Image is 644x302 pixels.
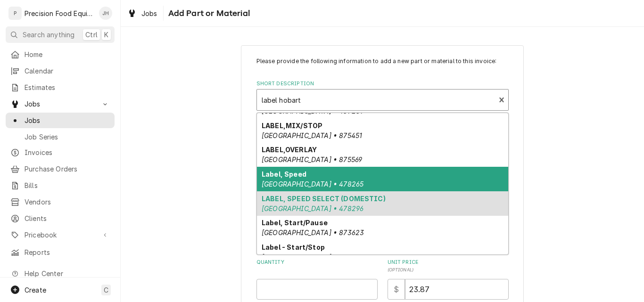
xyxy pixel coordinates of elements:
button: Search anythingCtrlK [6,26,115,43]
div: Precision Food Equipment LLC [25,8,94,18]
em: [GEOGRAPHIC_DATA] • 875451 [262,131,362,139]
a: Go to Jobs [6,96,115,112]
strong: Label, Speed [262,170,306,178]
a: Estimates [6,80,115,95]
a: Bills [6,178,115,193]
a: Clients [6,211,115,226]
strong: Label - Start/Stop [262,243,325,251]
span: Calendar [25,66,110,76]
span: Help Center [25,269,109,278]
span: Jobs [25,115,110,125]
span: Ctrl [85,30,98,40]
strong: LABEL,OVERLAY [262,146,317,154]
em: [GEOGRAPHIC_DATA] • 478265 [262,180,363,188]
a: Home [6,47,115,62]
div: P [8,7,22,20]
a: Jobs [6,113,115,128]
a: Go to Pricebook [6,227,115,243]
span: Bills [25,180,110,190]
a: Vendors [6,194,115,210]
span: Add Part or Material [165,7,250,20]
a: Invoices [6,145,115,160]
a: Job Series [6,129,115,145]
span: Purchase Orders [25,164,110,174]
em: [GEOGRAPHIC_DATA] • 873623 [262,229,364,237]
span: Clients [25,213,110,223]
div: $ [388,279,405,300]
label: Short Description [256,80,509,88]
span: Pricebook [25,230,96,240]
div: [object Object] [388,259,509,300]
span: Home [25,49,110,59]
a: Jobs [124,6,161,21]
span: Reports [25,247,110,257]
div: JH [99,7,112,20]
span: Create [25,286,46,294]
span: Estimates [25,82,110,92]
strong: LABEL, SPEED SELECT (DOMESTIC) [262,195,386,203]
p: Please provide the following information to add a new part or material to this invoice: [256,57,509,65]
span: C [104,285,108,295]
strong: Label, Start/Pause [262,219,328,227]
span: Job Series [25,132,110,142]
a: Purchase Orders [6,161,115,177]
div: Short Description [256,80,509,127]
em: [GEOGRAPHIC_DATA] • 477735 [262,253,363,261]
label: Unit Price [388,259,509,274]
em: [GEOGRAPHIC_DATA] • 478296 [262,204,363,212]
div: [object Object] [256,259,378,300]
span: Jobs [25,99,96,109]
a: Go to Help Center [6,266,115,281]
span: Search anything [23,30,74,40]
strong: LABEL,MIX/STOP [262,122,322,130]
span: Jobs [141,8,157,18]
span: Invoices [25,147,110,157]
a: Reports [6,245,115,260]
span: K [104,30,108,40]
em: [GEOGRAPHIC_DATA] • 875569 [262,155,362,163]
a: Calendar [6,63,115,79]
span: Vendors [25,197,110,207]
label: Quantity [256,259,378,274]
div: Jason Hertel's Avatar [99,7,112,20]
span: ( optional ) [388,267,414,272]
